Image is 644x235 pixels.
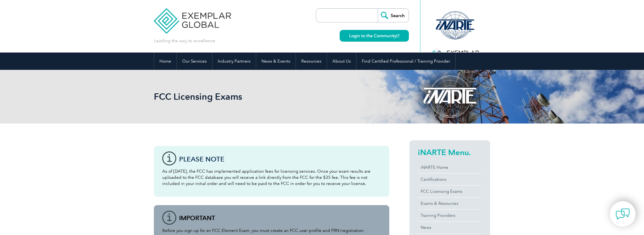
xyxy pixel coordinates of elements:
img: open_square.png [396,34,399,37]
a: Industry Partners [212,53,256,70]
a: Resources [296,53,327,70]
a: FCC Licensing Exams [418,186,482,197]
a: About Us [327,53,356,70]
h2: FCC Licensing Exams [154,92,389,101]
a: iNARTE Home [418,162,482,173]
h2: iNARTE Menu. [418,148,482,157]
a: Home [154,53,177,70]
input: Search [378,9,409,22]
a: News & Events [256,53,296,70]
p: As of [DATE], the FCC has implemented application fees for licensing services. Once your exam res... [162,168,381,187]
a: Our Services [177,53,212,70]
a: Exams & Resources [418,198,482,209]
a: Training Providers [418,210,482,221]
p: Leading the way to excellence [154,38,215,44]
a: Find Certified Professional / Training Provider [356,53,455,70]
a: News [418,222,482,233]
a: Certifications [418,174,482,185]
a: Login to the Community [340,30,409,42]
h3: Please note [179,156,381,163]
img: contact-chat.png [616,207,630,221]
